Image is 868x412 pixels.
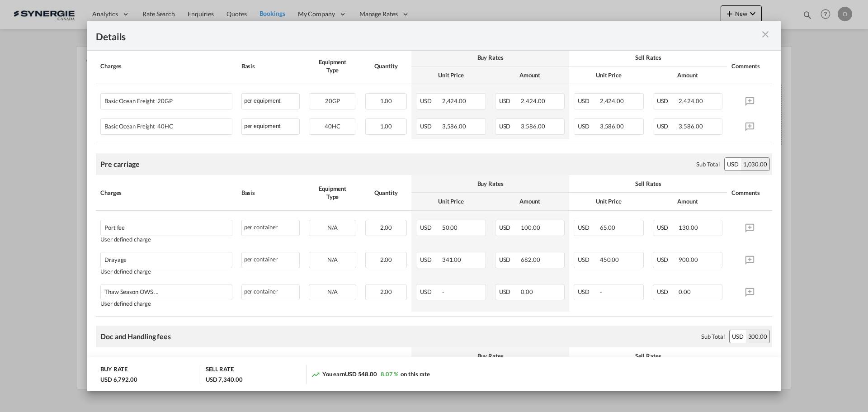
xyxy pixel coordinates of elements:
div: Basis [241,62,300,70]
body: Editor, editor2 [9,9,207,19]
div: per container [241,284,300,300]
span: N/A [327,224,338,231]
th: Amount [648,66,727,84]
p: Pride Containers [9,40,666,49]
div: USD 7,340.00 [206,375,243,384]
span: 3,586.00 [442,123,466,130]
span: 3,586.00 [521,123,545,130]
div: Sub Total [701,332,725,341]
div: Sell Rates [574,180,722,188]
span: 682.00 [521,256,540,263]
span: - [442,288,444,295]
div: Sub Total [696,160,720,168]
div: Thaw Season OWS (see remarks) - 290 USD if applicable [104,284,197,295]
div: Port fee [104,220,197,231]
div: Buy Rates [416,352,565,360]
span: USD [420,97,441,104]
span: USD [499,224,520,231]
div: Basis [241,189,300,197]
span: 20GP [155,98,173,104]
md-icon: icon-close m-3 fg-AAA8AD cursor [760,29,771,40]
span: 3,586.00 [600,123,624,130]
div: Buy Rates [416,180,565,188]
span: 8.07 % [381,370,398,378]
span: 2.00 [380,224,392,231]
th: Comments [727,175,772,210]
div: Equipment Type [309,185,356,201]
span: 3,586.00 [679,123,703,130]
span: USD [657,256,678,263]
span: 2.00 [380,256,392,263]
span: 40HC [325,123,340,130]
span: 0.00 [679,288,691,295]
div: Sell Rates [574,352,722,360]
div: Sell Rates [574,53,722,62]
body: Editor, editor8 [9,9,666,49]
th: Comments [727,49,772,84]
span: N/A [327,288,338,295]
div: per equipment [241,93,300,109]
span: USD [657,97,678,104]
div: You earn on this rate [311,370,430,379]
span: N/A [327,256,338,263]
div: Pre carriage [100,159,140,169]
span: 130.00 [679,224,698,231]
span: USD [657,123,678,130]
th: Comments [727,347,772,383]
div: USD 6,792.00 [100,375,137,384]
span: 341.00 [442,256,461,263]
span: 0.00 [521,288,533,295]
span: 1.00 [380,97,392,104]
span: USD [578,256,599,263]
span: USD [420,256,441,263]
th: Unit Price [569,66,648,84]
div: Equipment Type [309,356,356,373]
span: 20GP [325,97,340,104]
p: [STREET_ADDRESS] [9,24,666,34]
div: per equipment [241,118,300,135]
span: 40HC [155,123,173,130]
div: Charges [100,62,232,70]
div: USD [730,330,746,343]
span: 2,424.00 [442,97,466,104]
span: - [600,288,602,295]
div: User defined charge [100,236,232,243]
span: 2,424.00 [600,97,624,104]
span: 2.00 [380,288,392,295]
th: Unit Price [569,193,648,210]
div: SELL RATE [206,365,234,375]
span: USD [499,123,520,130]
span: USD [657,288,678,295]
strong: Destination(s) : [GEOGRAPHIC_DATA] [9,41,116,47]
div: Quantity [365,62,407,70]
th: Amount [491,66,570,84]
div: 300.00 [746,330,769,343]
span: USD [578,123,599,130]
span: 900.00 [679,256,698,263]
div: Charges [100,189,232,197]
span: USD [578,97,599,104]
span: 65.00 [600,224,616,231]
p: FSC: Included. Current rate is %, subject to change based on time of pick up/delivery LIVE LOAD: ... [9,55,666,111]
body: Editor, editor7 [9,9,666,19]
span: USD [420,288,441,295]
th: Unit Price [411,193,491,210]
md-dialog: Port of Loading ... [87,21,781,392]
th: Unit Price [411,66,491,84]
span: USD [578,224,599,231]
div: per container [241,220,300,236]
div: User defined charge [100,300,232,307]
div: Details [96,30,704,41]
span: USD [578,288,599,295]
md-icon: icon-trending-up [311,370,320,379]
span: USD 548.00 [345,370,377,378]
strong: DRAYAGE [9,10,38,17]
th: Amount [491,193,570,210]
div: 1,030.00 [741,158,769,170]
div: USD [725,158,741,170]
div: Basic Ocean Freight [104,94,197,104]
th: Amount [648,193,727,210]
div: Equipment Type [309,58,356,74]
span: USD [420,224,441,231]
span: 2,424.00 [679,97,703,104]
